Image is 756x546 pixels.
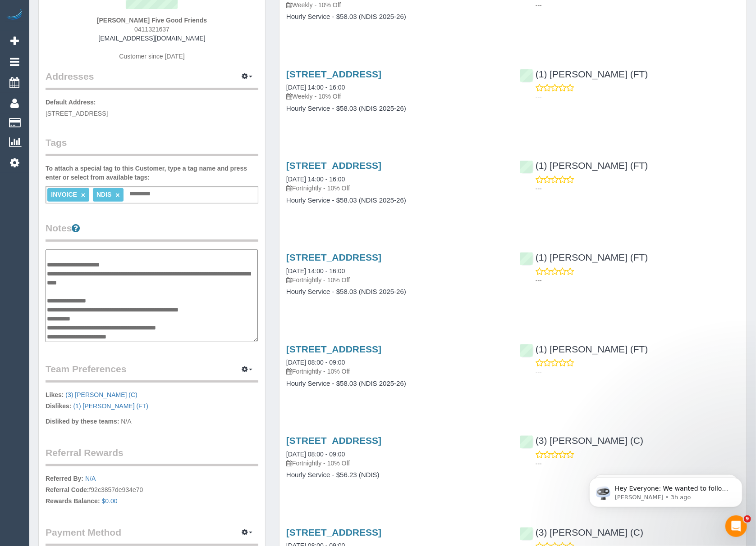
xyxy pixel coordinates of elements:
a: [STREET_ADDRESS] [286,344,381,354]
iframe: Intercom live chat [725,515,747,537]
span: 9 [744,515,751,523]
span: NDIS [96,191,111,198]
a: (1) [PERSON_NAME] (FT) [520,252,648,262]
label: Referred By: [46,474,83,483]
h4: Hourly Service - $58.03 (NDIS 2025-26) [286,197,506,204]
h4: Hourly Service - $56.23 (NDIS) [286,471,506,479]
a: [STREET_ADDRESS] [286,527,381,537]
strong: [PERSON_NAME] Five Good Friends [97,17,207,24]
span: Customer since [DATE] [119,53,184,60]
a: [DATE] 08:00 - 09:00 [286,359,345,366]
a: (1) [PERSON_NAME] (FT) [520,69,648,79]
h4: Hourly Service - $58.03 (NDIS 2025-26) [286,105,506,113]
h4: Hourly Service - $58.03 (NDIS 2025-26) [286,380,506,388]
legend: Referral Rewards [46,446,258,466]
a: (1) [PERSON_NAME] (FT) [73,402,148,410]
label: To attach a special tag to this Customer, type a tag name and press enter or select from availabl... [46,164,258,182]
label: Disliked by these teams: [46,417,119,426]
span: Hey Everyone: We wanted to follow up and let you know we have been closely monitoring the account... [39,26,154,123]
a: (3) [PERSON_NAME] (C) [65,391,137,398]
a: × [115,191,119,199]
h4: Hourly Service - $58.03 (NDIS 2025-26) [286,288,506,296]
label: Referral Code: [46,485,89,494]
a: [STREET_ADDRESS] [286,252,381,262]
a: [DATE] 14:00 - 16:00 [286,176,345,183]
p: f92c3857de934e70 [46,474,258,508]
a: $0.00 [102,497,118,505]
a: × [81,191,85,199]
p: --- [536,184,740,193]
p: Weekly - 10% Off [286,0,506,9]
span: N/A [121,418,131,425]
a: [STREET_ADDRESS] [286,435,381,446]
p: --- [536,367,740,376]
p: Weekly - 10% Off [286,92,506,101]
label: Rewards Balance: [46,496,100,505]
span: 0411321637 [134,26,170,33]
legend: Payment Method [46,526,258,546]
p: --- [536,459,740,468]
p: Message from Ellie, sent 3h ago [39,35,156,43]
a: [STREET_ADDRESS] [286,160,381,171]
a: [DATE] 14:00 - 16:00 [286,84,345,91]
a: (3) [PERSON_NAME] (C) [520,527,643,537]
span: [STREET_ADDRESS] [46,110,108,117]
a: [DATE] 14:00 - 16:00 [286,267,345,275]
p: Fortnightly - 10% Off [286,275,506,284]
legend: Notes [46,221,258,242]
a: N/A [85,475,96,482]
h4: Hourly Service - $58.03 (NDIS 2025-26) [286,13,506,21]
legend: Team Preferences [46,362,258,383]
img: Automaid Logo [5,9,23,22]
a: [DATE] 08:00 - 09:00 [286,451,345,458]
p: Fortnightly - 10% Off [286,459,506,468]
label: Likes: [46,390,64,399]
p: --- [536,92,740,101]
iframe: Intercom notifications message [576,459,756,522]
a: (3) [PERSON_NAME] (C) [520,435,643,446]
a: (1) [PERSON_NAME] (FT) [520,344,648,354]
a: [EMAIL_ADDRESS][DOMAIN_NAME] [98,35,205,42]
label: Default Address: [46,98,96,107]
span: INVOICE [51,191,77,198]
a: [STREET_ADDRESS] [286,69,381,79]
p: --- [536,1,740,10]
p: Fortnightly - 10% Off [286,184,506,193]
p: Fortnightly - 10% Off [286,367,506,376]
label: Dislikes: [46,402,72,411]
a: (1) [PERSON_NAME] (FT) [520,160,648,171]
legend: Tags [46,136,258,156]
p: --- [536,276,740,285]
